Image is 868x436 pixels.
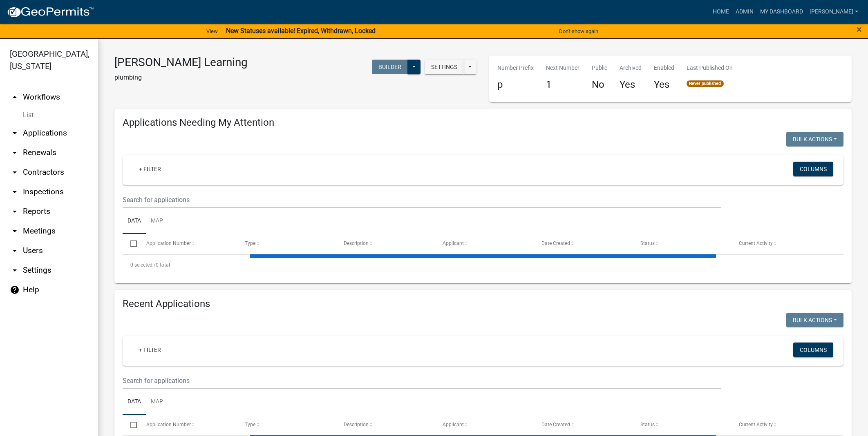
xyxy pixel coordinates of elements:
[757,4,806,20] a: My Dashboard
[123,415,138,434] datatable-header-cell: Select
[146,389,168,415] a: Map
[132,343,168,357] a: + Filter
[786,313,843,327] button: Bulk Actions
[739,240,773,246] span: Current Activity
[123,372,721,389] input: Search for applications
[443,422,464,427] span: Applicant
[731,234,830,254] datatable-header-cell: Current Activity
[245,240,255,246] span: Type
[731,415,830,434] datatable-header-cell: Current Activity
[10,148,20,158] i: arrow_drop_down
[138,234,237,254] datatable-header-cell: Application Number
[336,234,435,254] datatable-header-cell: Description
[372,60,408,74] button: Builder
[640,240,655,246] span: Status
[793,162,833,176] button: Columns
[497,64,534,72] p: Number Prefix
[786,132,843,147] button: Bulk Actions
[541,240,570,246] span: Date Created
[336,415,435,434] datatable-header-cell: Description
[138,415,237,434] datatable-header-cell: Application Number
[592,79,607,91] h4: No
[556,24,602,38] button: Don't show again
[534,234,633,254] datatable-header-cell: Date Created
[435,415,534,434] datatable-header-cell: Applicant
[10,285,20,295] i: help
[632,415,731,434] datatable-header-cell: Status
[654,79,674,91] h4: Yes
[203,24,221,38] a: View
[132,162,168,176] a: + Filter
[687,80,724,87] span: Never published
[10,128,20,138] i: arrow_drop_down
[546,79,579,91] h4: 1
[146,208,168,234] a: Map
[146,422,191,427] span: Application Number
[344,422,369,427] span: Description
[10,187,20,197] i: arrow_drop_down
[130,262,156,268] span: 0 selected /
[534,415,633,434] datatable-header-cell: Date Created
[632,234,731,254] datatable-header-cell: Status
[732,4,757,20] a: Admin
[709,4,732,20] a: Home
[114,56,248,69] h3: [PERSON_NAME] Learning
[123,234,138,254] datatable-header-cell: Select
[10,207,20,216] i: arrow_drop_down
[857,24,862,35] span: ×
[425,60,464,74] button: Settings
[793,343,833,357] button: Columns
[806,4,861,20] a: [PERSON_NAME]
[123,117,843,129] h4: Applications Needing My Attention
[443,240,464,246] span: Applicant
[10,226,20,236] i: arrow_drop_down
[620,64,642,72] p: Archived
[123,208,146,234] a: Data
[435,234,534,254] datatable-header-cell: Applicant
[123,255,843,275] div: 0 total
[497,79,534,91] h4: p
[620,79,642,91] h4: Yes
[654,64,674,72] p: Enabled
[687,64,733,72] p: Last Published On
[123,191,721,208] input: Search for applications
[10,92,20,102] i: arrow_drop_up
[739,422,773,427] span: Current Activity
[237,415,336,434] datatable-header-cell: Type
[344,240,369,246] span: Description
[546,64,579,72] p: Next Number
[123,389,146,415] a: Data
[237,234,336,254] datatable-header-cell: Type
[226,27,376,35] strong: New Statuses available! Expired, Withdrawn, Locked
[640,422,655,427] span: Status
[10,265,20,275] i: arrow_drop_down
[123,298,843,310] h4: Recent Applications
[114,73,248,82] p: plumbing
[146,240,191,246] span: Application Number
[245,422,255,427] span: Type
[10,167,20,177] i: arrow_drop_down
[10,246,20,256] i: arrow_drop_down
[592,64,607,72] p: Public
[857,24,862,34] button: Close
[541,422,570,427] span: Date Created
